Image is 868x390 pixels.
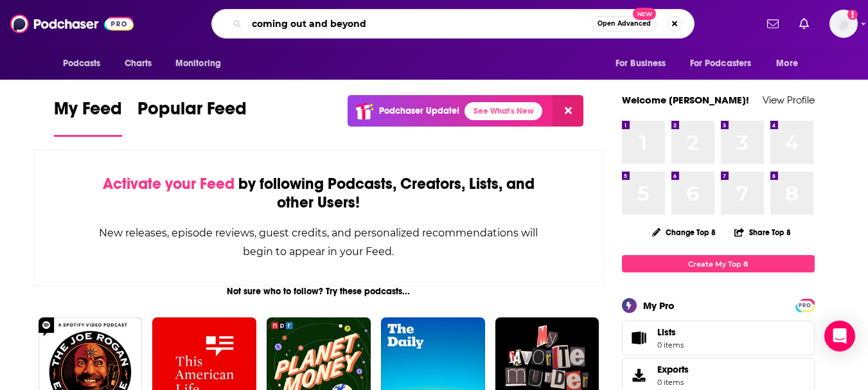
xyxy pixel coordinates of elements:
span: 0 items [657,378,689,387]
div: Search podcasts, credits, & more... [211,9,695,39]
button: open menu [682,51,770,76]
span: My Feed [54,98,122,127]
a: Welcome [PERSON_NAME]! [622,94,749,106]
span: 0 items [657,341,684,350]
span: Open Advanced [598,21,651,27]
span: Charts [125,55,152,73]
img: User Profile [829,10,858,38]
input: Search podcasts, credits, & more... [247,13,592,34]
span: More [776,55,798,73]
svg: Add a profile image [847,10,858,20]
button: open menu [166,51,238,76]
button: open menu [54,51,118,76]
span: Popular Feed [137,98,247,127]
button: Open AdvancedNew [592,16,657,31]
a: Popular Feed [137,98,247,137]
a: See What's New [465,102,542,120]
button: Change Top 8 [644,224,724,240]
div: by following Podcasts, Creators, Lists, and other Users! [98,175,540,212]
span: Monitoring [175,55,221,73]
div: New releases, episode reviews, guest credits, and personalized recommendations will begin to appe... [98,224,540,261]
a: Create My Top 8 [622,255,815,272]
span: PRO [797,301,813,310]
button: Show profile menu [829,10,858,38]
a: View Profile [763,94,815,106]
button: open menu [607,51,682,76]
a: Charts [116,51,160,76]
a: Lists [622,321,815,355]
span: Exports [626,366,652,384]
span: Activate your Feed [103,174,235,193]
div: Not sure who to follow? Try these podcasts... [33,286,605,297]
span: Podcasts [63,55,101,73]
a: My Feed [54,98,122,137]
img: Podchaser - Follow, Share and Rate Podcasts [10,12,134,36]
button: open menu [767,51,814,76]
div: My Pro [643,299,675,312]
button: Share Top 8 [734,220,792,245]
span: New [633,8,656,20]
span: Exports [657,364,689,375]
a: PRO [797,300,813,310]
a: Show notifications dropdown [762,13,784,35]
div: Open Intercom Messenger [824,321,855,351]
span: For Business [616,55,666,73]
span: For Podcasters [690,55,752,73]
span: Lists [626,329,652,347]
span: Lists [657,326,676,338]
p: Podchaser Update! [379,105,459,116]
span: Logged in as alisoncerri [829,10,858,38]
a: Show notifications dropdown [794,13,814,35]
span: Lists [657,326,684,338]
